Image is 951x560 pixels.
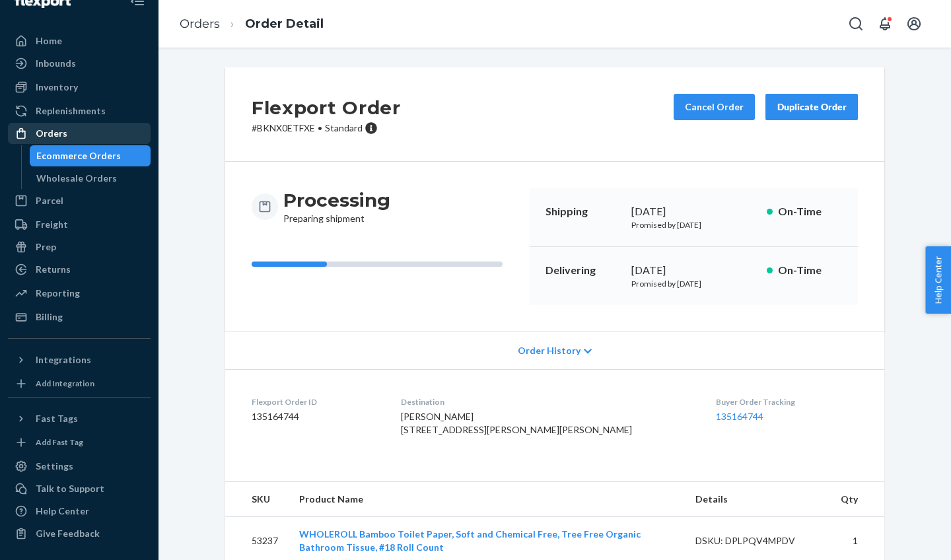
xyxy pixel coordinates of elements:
div: [DATE] [631,263,756,278]
div: Give Feedback [36,527,100,540]
div: Home [36,34,62,48]
p: On-Time [778,263,842,278]
div: Parcel [36,194,63,207]
th: Qty [830,482,884,517]
p: Promised by [DATE] [631,278,756,289]
button: Open account menu [901,11,927,37]
a: Add Integration [8,376,151,392]
div: Prep [36,240,56,254]
div: Add Fast Tag [36,437,83,448]
button: Open notifications [872,11,898,37]
div: Help Center [36,505,89,518]
div: [DATE] [631,204,756,219]
p: On-Time [778,204,842,219]
a: Inventory [8,77,151,98]
div: Returns [36,263,71,276]
a: Help Center [8,501,151,522]
dt: Buyer Order Tracking [716,396,858,407]
a: Parcel [8,190,151,211]
div: Add Integration [36,378,94,389]
p: Promised by [DATE] [631,219,756,230]
a: Orders [180,17,220,31]
div: Ecommerce Orders [36,149,121,162]
div: Wholesale Orders [36,172,117,185]
a: Ecommerce Orders [30,145,151,166]
a: 135164744 [716,411,763,422]
div: Preparing shipment [283,188,390,225]
button: Fast Tags [8,408,151,429]
a: Returns [8,259,151,280]
a: Freight [8,214,151,235]
div: Integrations [36,353,91,367]
button: Integrations [8,349,151,370]
ol: breadcrumbs [169,5,334,44]
div: Freight [36,218,68,231]
a: Prep [8,236,151,258]
span: Order History [518,344,581,357]
p: Delivering [546,263,621,278]
div: Inventory [36,81,78,94]
dt: Flexport Order ID [252,396,380,407]
div: DSKU: DPLPQV4MPDV [695,534,820,547]
div: Duplicate Order [777,100,847,114]
a: WHOLEROLL Bamboo Toilet Paper, Soft and Chemical Free, Tree Free Organic Bathroom Tissue, #18 Rol... [299,528,641,553]
p: # BKNX0ETFXE [252,122,401,135]
th: Details [685,482,830,517]
a: Inbounds [8,53,151,74]
button: Help Center [925,246,951,314]
a: Billing [8,306,151,328]
h2: Flexport Order [252,94,401,122]
a: Orders [8,123,151,144]
button: Cancel Order [674,94,755,120]
button: Open Search Box [843,11,869,37]
div: Reporting [36,287,80,300]
a: Replenishments [8,100,151,122]
th: SKU [225,482,289,517]
a: Order Detail [245,17,324,31]
a: Wholesale Orders [30,168,151,189]
a: Settings [8,456,151,477]
button: Give Feedback [8,523,151,544]
a: Home [8,30,151,52]
h3: Processing [283,188,390,212]
span: Standard [325,122,363,133]
div: Settings [36,460,73,473]
button: Duplicate Order [765,94,858,120]
span: • [318,122,322,133]
div: Billing [36,310,63,324]
span: [PERSON_NAME] [STREET_ADDRESS][PERSON_NAME][PERSON_NAME] [401,411,632,435]
a: Add Fast Tag [8,435,151,450]
a: Reporting [8,283,151,304]
dd: 135164744 [252,410,380,423]
p: Shipping [546,204,621,219]
div: Inbounds [36,57,76,70]
dt: Destination [401,396,695,407]
div: Fast Tags [36,412,78,425]
a: Talk to Support [8,478,151,499]
div: Talk to Support [36,482,104,495]
div: Orders [36,127,67,140]
div: Replenishments [36,104,106,118]
th: Product Name [289,482,685,517]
